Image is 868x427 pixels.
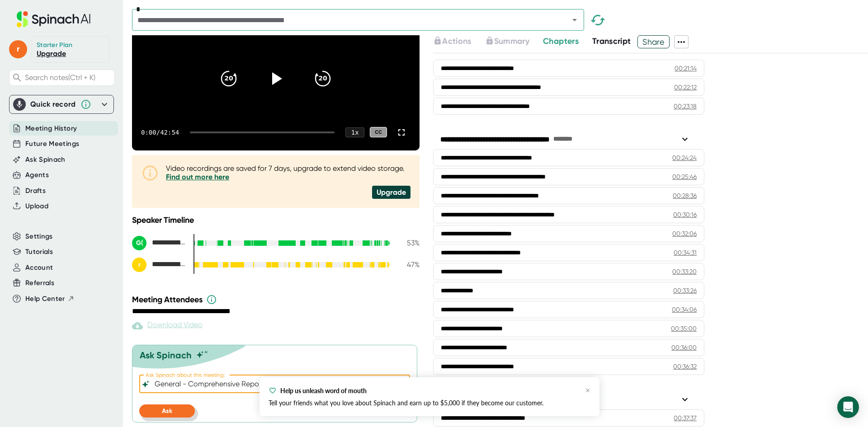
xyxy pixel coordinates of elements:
[132,258,146,272] div: r
[141,129,179,136] div: 0:00 / 42:54
[139,404,195,418] button: Ask
[37,49,66,58] a: Upgrade
[25,139,79,149] button: Future Meetings
[543,36,579,46] span: Chapters
[132,258,186,272] div: rodneypennington
[675,64,697,73] div: 00:21:14
[485,35,543,48] div: Upgrade to access
[153,378,381,390] input: What can we do to help?
[25,73,95,82] span: Search notes (Ctrl + K)
[433,35,485,48] div: Upgrade to access
[25,294,75,304] button: Help Center
[345,127,364,137] div: 1 x
[674,413,697,422] div: 00:37:37
[25,170,49,180] button: Agents
[372,186,410,199] div: Upgrade
[568,14,581,26] button: Open
[25,123,77,134] button: Meeting History
[672,229,697,238] div: 00:32:06
[673,210,697,219] div: 00:30:16
[13,95,110,113] div: Quick record
[674,248,697,257] div: 00:34:31
[25,201,48,211] button: Upload
[132,215,420,225] div: Speaker Timeline
[37,41,73,49] div: Starter Plan
[25,186,46,196] button: Drafts
[837,396,859,418] div: Open Intercom Messenger
[485,35,529,47] button: Summary
[672,153,697,162] div: 00:24:24
[543,35,579,47] button: Chapters
[132,236,146,250] div: G(
[433,35,471,47] button: Actions
[132,294,422,305] div: Meeting Attendees
[674,102,697,111] div: 00:23:18
[672,172,697,181] div: 00:25:46
[674,83,697,92] div: 00:22:12
[25,263,53,273] button: Account
[370,127,387,137] div: CC
[140,350,192,361] div: Ask Spinach
[25,294,65,304] span: Help Center
[671,343,697,352] div: 00:36:00
[637,35,670,48] button: Share
[132,236,186,250] div: Gary Duke (he/him)
[672,305,697,314] div: 00:34:06
[442,36,471,46] span: Actions
[25,278,54,288] button: Referrals
[9,40,27,58] span: r
[132,320,203,331] div: Paid feature
[638,34,669,50] span: Share
[166,164,410,181] div: Video recordings are saved for 7 days, upgrade to extend video storage.
[397,260,420,269] div: 47 %
[592,36,631,46] span: Transcript
[397,239,420,247] div: 53 %
[30,100,76,109] div: Quick record
[673,191,697,200] div: 00:28:36
[592,35,631,47] button: Transcript
[25,231,53,242] button: Settings
[673,286,697,295] div: 00:33:26
[166,173,229,181] a: Find out more here
[162,407,172,415] span: Ask
[673,362,697,371] div: 00:36:32
[25,247,53,257] button: Tutorials
[672,267,697,276] div: 00:33:20
[671,324,697,333] div: 00:35:00
[25,155,66,165] button: Ask Spinach
[494,36,529,46] span: Summary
